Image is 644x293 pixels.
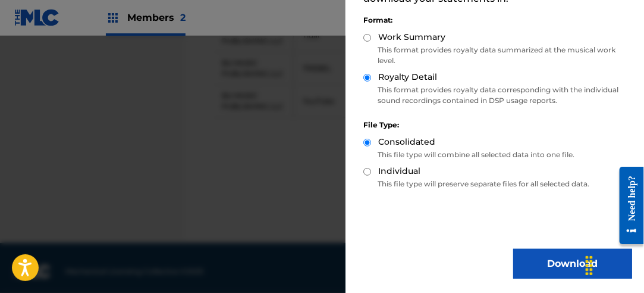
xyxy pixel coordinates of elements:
label: Consolidated [378,136,435,148]
label: Individual [378,165,420,177]
iframe: Resource Center [611,157,644,253]
span: Members [127,11,186,24]
img: Top Rightsholders [106,11,120,25]
div: Drag [580,248,599,283]
p: This file type will combine all selected data into one file. [363,149,632,160]
button: Download [513,249,632,279]
p: This file type will preserve separate files for all selected data. [363,179,632,189]
div: File Type: [363,120,632,130]
span: 2 [180,12,186,23]
label: Work Summary [378,31,445,43]
p: This format provides royalty data summarized at the musical work level. [363,45,632,66]
p: This format provides royalty data corresponding with the individual sound recordings contained in... [363,85,632,106]
iframe: Chat Widget [585,236,644,293]
img: MLC Logo [14,9,60,26]
label: Royalty Detail [378,71,437,83]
